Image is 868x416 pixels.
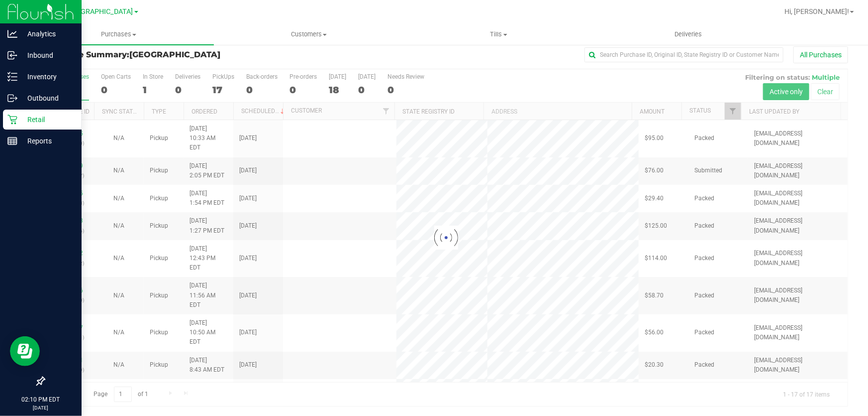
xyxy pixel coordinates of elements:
span: Customers [214,30,403,39]
a: Purchases [24,24,214,45]
inline-svg: Outbound [7,93,17,103]
inline-svg: Analytics [7,29,17,39]
inline-svg: Reports [7,136,17,146]
span: [GEOGRAPHIC_DATA] [129,50,220,59]
iframe: Resource center [10,336,40,366]
h3: Purchase Summary: [44,50,312,59]
p: Inbound [17,49,77,61]
span: [GEOGRAPHIC_DATA] [65,7,133,16]
p: Outbound [17,92,77,104]
p: Inventory [17,71,77,83]
inline-svg: Inventory [7,72,17,82]
span: Purchases [24,30,214,39]
p: Reports [17,135,77,147]
inline-svg: Inbound [7,50,17,60]
input: Search Purchase ID, Original ID, State Registry ID or Customer Name... [584,47,783,62]
a: Tills [404,24,594,45]
p: 02:10 PM EDT [4,395,77,404]
a: Customers [214,24,404,45]
inline-svg: Retail [7,115,17,125]
p: Retail [17,114,77,126]
p: [DATE] [4,404,77,412]
span: Hi, [PERSON_NAME]! [784,7,849,15]
button: All Purchases [793,46,848,63]
span: Deliveries [662,30,716,39]
span: Tills [404,30,593,39]
a: Deliveries [593,24,783,45]
p: Analytics [17,28,77,40]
